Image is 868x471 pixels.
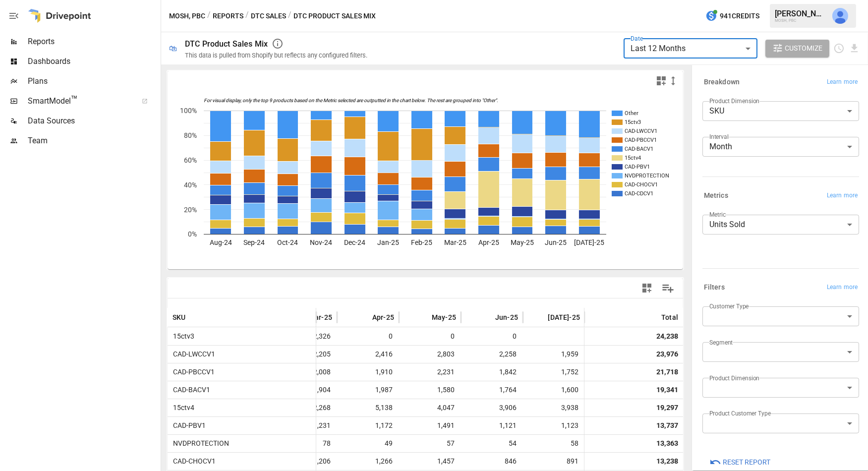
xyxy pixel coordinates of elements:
[702,453,777,471] button: Reset Report
[528,417,580,434] span: 1,123
[344,238,365,246] text: Dec-24
[656,381,678,399] div: 19,341
[342,417,394,434] span: 1,172
[466,346,518,363] span: 2,258
[625,137,657,143] text: CAD-PBCCV1
[656,328,678,345] div: 24,238
[169,10,205,22] button: MOSH, PBC
[466,417,518,434] span: 1,121
[342,328,394,345] span: 0
[832,8,848,24] div: Jeff Gamsey
[288,10,291,22] div: /
[404,328,456,345] span: 0
[168,91,684,269] svg: A chart.
[71,94,78,106] span: ™
[404,363,456,381] span: 2,231
[204,98,498,104] text: For visual display, only the top 9 products based on the Metric selected are outputted in the cha...
[180,107,197,115] text: 100%
[709,132,729,141] label: Interval
[827,191,858,201] span: Learn more
[243,238,265,246] text: Sep-24
[245,10,249,22] div: /
[342,381,394,399] span: 1,987
[357,310,371,324] button: Sort
[28,36,159,48] span: Reports
[656,399,678,416] div: 19,297
[169,386,210,394] span: CAD-BACV1
[185,39,268,49] div: DTC Product Sales Mix
[574,238,604,246] text: [DATE]-25
[184,156,197,164] text: 60%
[702,137,859,157] div: Month
[169,350,215,358] span: CAD-LWCCV1
[709,409,771,417] label: Product Customer Type
[702,101,859,121] div: SKU
[631,44,686,53] span: Last 12 Months
[28,56,159,67] span: Dashboards
[495,312,518,322] span: Jun-25
[207,10,211,22] div: /
[372,312,394,322] span: Apr-25
[169,368,215,376] span: CAD-PBCCV1
[709,338,733,347] label: Segment
[342,435,394,452] span: 49
[404,381,456,399] span: 1,580
[169,457,216,465] span: CAD-CHOCV1
[342,399,394,416] span: 5,138
[657,277,679,299] button: Manage Columns
[466,453,518,470] span: 846
[785,42,822,55] span: Customize
[704,77,740,88] h6: Breakdown
[826,2,854,30] button: Jeff Gamsey
[342,346,394,363] span: 2,416
[775,18,826,23] div: MOSH, PBC
[833,43,845,54] button: Schedule report
[432,312,456,322] span: May-25
[169,332,194,340] span: 15ctv3
[625,164,650,170] text: CAD-PBV1
[184,181,197,189] text: 40%
[656,453,678,470] div: 13,238
[342,363,394,381] span: 1,910
[169,404,194,412] span: 15ctv4
[28,115,159,127] span: Data Sources
[625,155,641,161] text: 15ctv4
[827,283,858,293] span: Learn more
[656,435,678,452] div: 13,363
[173,312,186,322] span: SKU
[169,439,229,447] span: NVDPROTECTION
[28,95,131,107] span: SmartModel
[631,34,643,43] label: Date
[704,190,728,201] h6: Metrics
[411,238,432,246] text: Feb-25
[466,363,518,381] span: 1,842
[213,10,243,22] button: Reports
[533,310,547,324] button: Sort
[404,346,456,363] span: 2,803
[528,399,580,416] span: 3,938
[478,238,499,246] text: Apr-25
[661,313,678,321] div: Total
[709,97,759,105] label: Product Dimension
[342,453,394,470] span: 1,266
[404,453,456,470] span: 1,457
[709,374,759,382] label: Product Dimension
[480,310,494,324] button: Sort
[720,10,759,22] span: 941 Credits
[656,417,678,434] div: 13,737
[545,238,567,246] text: Jun-25
[625,128,657,134] text: CAD-LWCCV1
[466,399,518,416] span: 3,906
[310,238,333,246] text: Nov-24
[28,135,159,147] span: Team
[277,238,298,246] text: Oct-24
[169,421,206,429] span: CAD-PBV1
[625,173,669,179] text: NVDPROTECTION
[704,282,725,293] h6: Filters
[184,131,197,139] text: 80%
[625,181,658,188] text: CAD-CHOCV1
[377,238,399,246] text: Jan-25
[185,52,367,59] div: This data is pulled from Shopify but reflects any configured filters.
[548,312,580,322] span: [DATE]-25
